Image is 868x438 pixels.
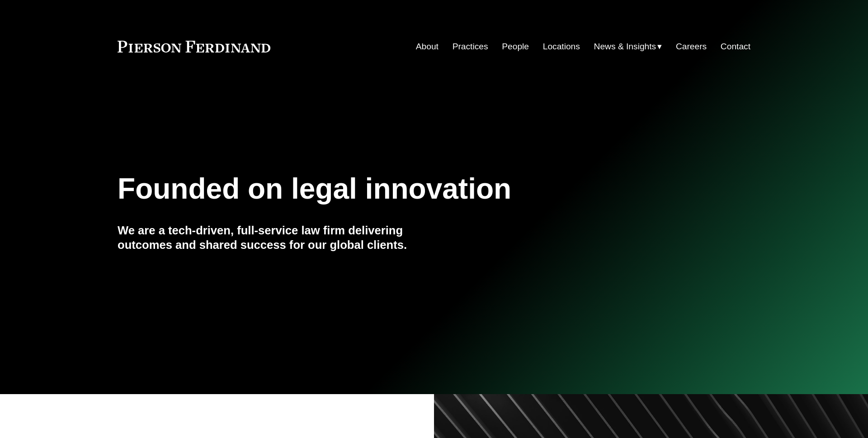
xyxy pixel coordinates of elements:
a: People [502,38,529,55]
a: Practices [453,38,488,55]
a: About [416,38,439,55]
a: Careers [676,38,707,55]
a: Locations [543,38,580,55]
a: folder dropdown [594,38,662,55]
span: News & Insights [594,39,656,55]
h1: Founded on legal innovation [118,172,645,205]
h4: We are a tech-driven, full-service law firm delivering outcomes and shared success for our global... [118,223,434,252]
a: Contact [721,38,750,55]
